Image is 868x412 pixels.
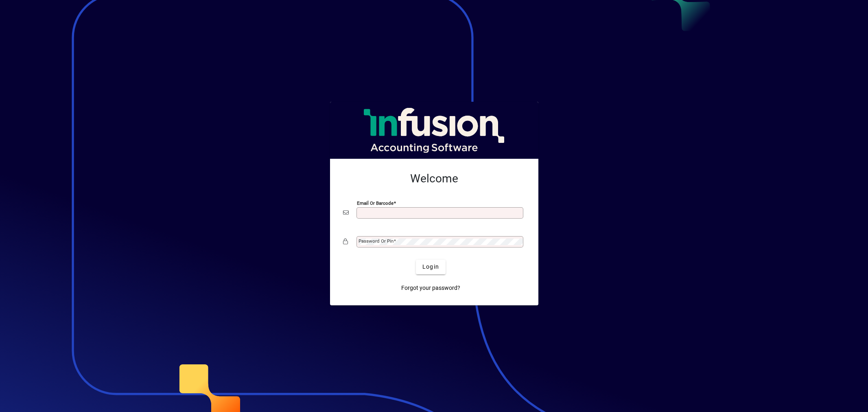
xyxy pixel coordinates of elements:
[422,263,439,271] span: Login
[343,172,525,186] h2: Welcome
[398,281,464,296] a: Forgot your password?
[359,238,394,244] mat-label: Password or Pin
[357,200,394,206] mat-label: Email or Barcode
[401,284,460,292] span: Forgot your password?
[416,260,446,274] button: Login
